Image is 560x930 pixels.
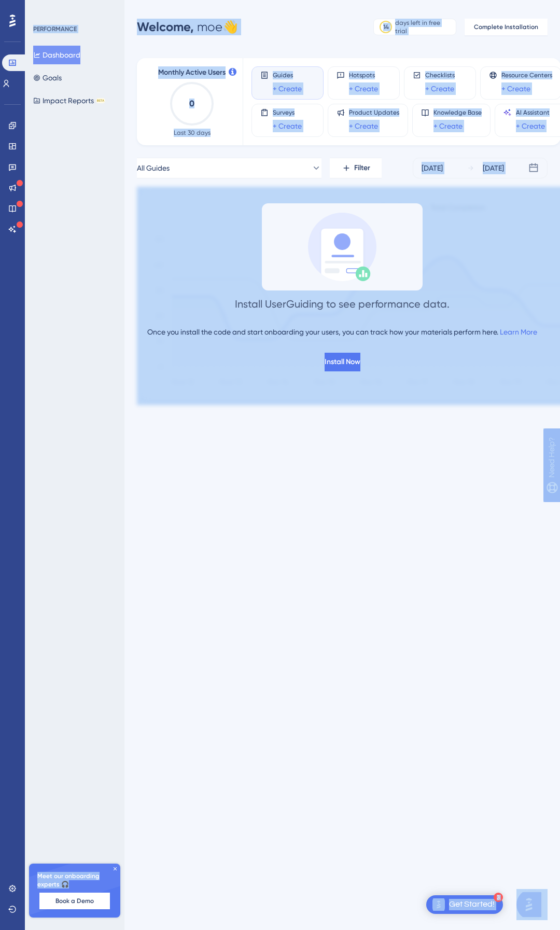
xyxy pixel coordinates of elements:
div: Install UserGuiding to see performance data. [235,297,450,311]
span: Meet our onboarding experts 🎧 [37,872,112,889]
a: + Create [273,82,302,95]
span: All Guides [137,162,170,174]
button: Book a Demo [39,893,110,909]
a: + Create [349,82,378,95]
span: Install Now [325,356,360,368]
a: + Create [349,120,378,132]
button: All Guides [137,158,321,178]
span: Knowledge Base [433,108,482,117]
span: AI Assistant [516,108,550,117]
div: [DATE] [422,162,443,174]
button: Dashboard [33,46,80,64]
span: Need Help? [24,3,65,15]
span: Complete Installation [474,23,538,31]
text: 0 [189,99,194,108]
a: Learn More [500,328,537,336]
a: + Create [425,82,454,95]
span: Guides [273,71,302,79]
a: + Create [501,82,530,95]
span: Monthly Active Users [158,66,226,79]
div: Get Started! [449,899,495,910]
span: Product Updates [349,108,399,117]
button: Impact ReportsBETA [33,91,105,110]
button: Goals [33,68,62,87]
div: moe 👋 [137,19,238,35]
span: Filter [354,162,370,174]
button: Filter [330,158,382,178]
span: Surveys [273,108,302,117]
a: + Create [273,120,302,132]
div: 3 [494,893,503,902]
a: + Create [516,120,545,132]
button: Complete Installation [465,19,548,35]
div: BETA [96,98,105,103]
div: 14 [383,23,389,31]
span: Resource Centers [501,71,552,79]
img: launcher-image-alternative-text [432,898,445,911]
div: Once you install the code and start onboarding your users, you can track how your materials perfo... [147,326,537,338]
a: + Create [433,120,463,132]
div: PERFORMANCE [33,25,77,33]
span: Welcome, [137,19,194,34]
button: Install Now [325,353,360,371]
span: Hotspots [349,71,378,79]
div: [DATE] [483,162,504,174]
span: Book a Demo [55,897,94,905]
span: Last 30 days [174,129,211,137]
iframe: UserGuiding AI Assistant Launcher [516,889,548,920]
div: Open Get Started! checklist, remaining modules: 3 [426,895,503,914]
div: days left in free trial [395,19,453,35]
span: Checklists [425,71,455,79]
